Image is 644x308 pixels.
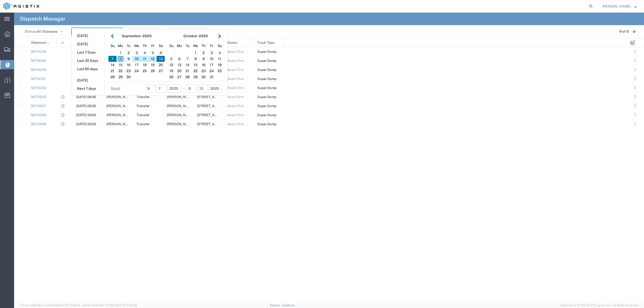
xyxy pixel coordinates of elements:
div: 11 [141,56,149,62]
span: 09/08/2025, 09:00 [76,122,96,126]
button: Status:All Statuses [20,27,66,35]
div: Wednesday [133,42,141,50]
div: Monday [116,42,125,50]
input: yyyy [168,84,181,93]
div: 24 [133,68,141,74]
input: dd [198,84,208,93]
div: 3 [208,50,216,56]
div: 1 [191,50,199,56]
span: . . . [635,58,636,64]
div: 23 [125,68,133,74]
span: Super Dump [257,86,276,90]
button: ... [632,84,639,91]
button: ... [632,48,639,55]
div: Sunday [108,42,116,50]
div: Tuesday [183,42,191,50]
input: mm [187,84,197,93]
button: Advanced Search [169,27,211,35]
button: Last 90 days [72,65,104,73]
div: 2 [125,50,133,56]
div: 9 of 9 [619,29,629,34]
input: mm [146,84,156,93]
a: 56714251 [31,77,46,81]
button: [PERSON_NAME] [602,3,637,9]
div: 7 [183,56,191,62]
div: 10 [208,56,216,62]
div: 16 [199,62,208,68]
span: Super Dump [257,113,276,117]
span: Await Cfrm. [227,86,245,90]
div: 21 [183,68,191,74]
div: 9 [125,56,133,62]
div: 13 [175,62,183,68]
div: 27 [175,74,183,80]
div: 12 [167,62,175,68]
button: ... [632,120,639,127]
div: Sunday [167,42,175,50]
span: Await Cfrm. [227,113,245,117]
span: Lorretta Ayala [602,4,631,9]
span: Transfer [137,104,150,108]
div: 15 [191,62,199,68]
div: 5 [167,56,175,62]
a: 56714250 [31,59,46,63]
span: 2025 [199,34,208,38]
span: Await Cfrm. [227,50,245,54]
strong: September [122,34,141,38]
span: Super Dump [257,104,276,108]
span: Super Dump [257,68,276,72]
div: 13 [157,56,165,62]
span: Transfer [137,113,150,117]
div: Wednesday [191,42,199,50]
span: 2025 [142,34,151,38]
button: ... [632,66,639,73]
div: 7 [108,56,116,62]
span: - [183,86,184,91]
div: 30 [125,74,133,80]
span: 09/08/2025, 08:30 [76,95,96,99]
div: 2 [199,50,208,56]
span: . . . [635,76,636,82]
span: Transfer [137,95,150,99]
button: Last 30 Days [72,57,104,65]
span: Await Cfrm. [227,77,245,81]
span: Await Cfrm. [227,95,245,99]
div: 17 [208,62,216,68]
a: Support [270,304,282,307]
div: 19 [149,62,157,68]
input: yyyy [209,84,222,93]
span: 308 W Alluvial Ave, Clovis, California, 93611, United States [197,122,247,126]
div: 22 [191,68,199,74]
div: Thursday [199,42,208,50]
button: Saved Searches [124,27,164,35]
div: 11 [216,56,224,62]
div: 17 [133,62,141,68]
span: Taranbir Chhina [106,122,134,126]
span: . . . [635,94,636,100]
span: Super Dump [257,50,276,54]
span: [DATE] 14:43:55 [60,304,80,307]
span: Transfer [137,122,150,126]
button: ... [632,93,639,100]
a: 56731525 [31,95,46,99]
div: 8 [116,56,125,62]
span: Status [227,38,237,47]
h4: Dispatch Manager [20,13,65,25]
div: 20 [157,62,165,68]
div: Tuesday [125,42,133,50]
span: Pacheco & Camino Del Sol, Bakersfield, California, United States [167,104,311,108]
div: 28 [183,74,191,80]
div: 14 [183,62,191,68]
img: logo [4,3,39,10]
button: ... [632,75,639,82]
span: Juan Mendoza [106,95,134,99]
span: 09/08/2025, 08:30 [76,104,96,108]
div: Saturday [216,42,224,50]
a: 56714252 [31,86,46,90]
div: 26 [167,74,175,80]
span: Super Dump [257,77,276,81]
button: Next 7 days [72,85,104,93]
div: 14 [108,62,116,68]
span: Super Dump [257,59,276,63]
span: Await Cfrm. [227,122,245,126]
